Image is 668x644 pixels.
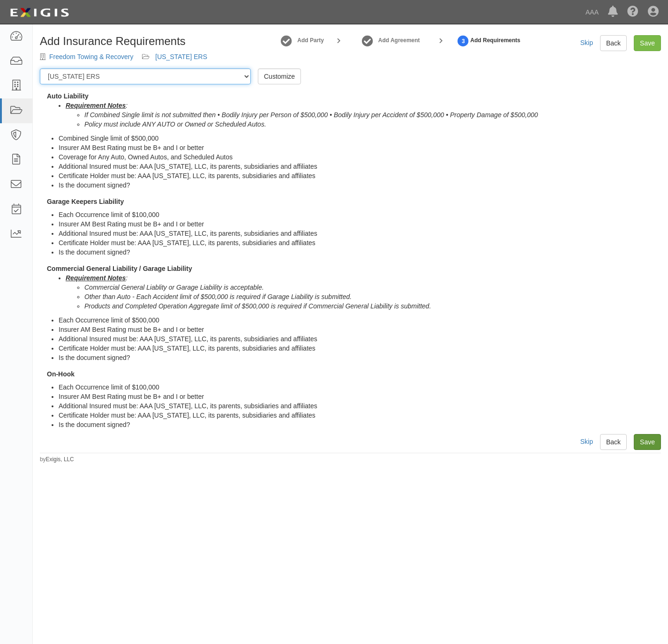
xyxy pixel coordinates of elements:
[600,35,627,51] a: Back
[378,37,420,44] strong: Add Agreement
[634,35,661,51] a: Save
[59,382,661,392] li: Each Occurrence limit of $100,000
[59,134,661,143] li: Combined Single limit of $500,000
[40,456,74,464] small: by
[66,274,126,282] u: Requirement Notes
[297,37,324,45] a: Add Party
[600,434,627,450] a: Back
[580,438,593,445] a: Skip
[59,315,661,325] li: Each Occurrence limit of $500,000
[59,401,661,411] li: Additional Insured must be: AAA [US_STATE], LLC, its parents, subsidiaries and affiliates
[59,420,661,429] li: Is the document signed?
[84,301,661,311] li: Products and Completed Operation Aggregate limit of $500,000 is required if Commercial General Li...
[59,353,661,362] li: Is the document signed?
[59,143,661,152] li: Insurer AM Best Rating must be B+ and I or better
[59,392,661,401] li: Insurer AM Best Rating must be B+ and I or better
[7,4,72,21] img: logo-5460c22ac91f19d4615b14bd174203de0afe785f0fc80cf4dbbc73dc1793850b.png
[456,36,470,47] strong: 3
[59,334,661,344] li: Additional Insured must be: AAA [US_STATE], LLC, its parents, subsidiaries and affiliates
[84,292,661,301] li: Other than Auto - Each Accident limit of $500,000 is required if Garage Liability is submitted.
[47,370,75,378] strong: On-Hook
[66,102,126,109] u: Requirement Notes
[581,3,603,22] a: AAA
[84,110,661,120] li: If Combined Single limit is not submitted then • Bodily Injury per Person of $500,000 • Bodily In...
[258,68,301,84] a: Customize
[155,53,207,60] a: [US_STATE] ERS
[470,37,520,45] strong: Add Requirements
[59,162,661,171] li: Additional Insured must be: AAA [US_STATE], LLC, its parents, subsidiaries and affiliates
[59,219,661,229] li: Insurer AM Best Rating must be B+ and I or better
[40,35,238,47] h1: Add Insurance Requirements
[84,283,661,292] li: Commercial General Liablity or Garage Liability is acceptable.
[59,325,661,334] li: Insurer AM Best Rating must be B+ and I or better
[378,37,420,45] a: Add Agreement
[59,229,661,238] li: Additional Insured must be: AAA [US_STATE], LLC, its parents, subsidiaries and affiliates
[47,265,192,272] strong: Commercial General Liability / Garage Liability
[627,7,638,18] i: Help Center - Complianz
[66,273,661,311] li: :
[49,53,133,60] a: Freedom Towing & Recovery
[59,344,661,353] li: Certificate Holder must be: AAA [US_STATE], LLC, its parents, subsidiaries and affiliates
[59,238,661,247] li: Certificate Holder must be: AAA [US_STATE], LLC, its parents, subsidiaries and affiliates
[634,434,661,450] a: Save
[360,30,375,51] a: Add Agreement
[59,152,661,162] li: Coverage for Any Auto, Owned Autos, and Scheduled Autos
[456,30,470,51] a: Set Requirements
[59,171,661,180] li: Certificate Holder must be: AAA [US_STATE], LLC, its parents, subsidiaries and affiliates
[59,180,661,190] li: Is the document signed?
[46,456,74,463] a: Exigis, LLC
[59,411,661,420] li: Certificate Holder must be: AAA [US_STATE], LLC, its parents, subsidiaries and affiliates
[47,92,89,100] strong: Auto Liability
[59,210,661,219] li: Each Occurrence limit of $100,000
[84,120,661,129] li: Policy must include ANY AUTO or Owned or Scheduled Autos.
[580,39,593,46] a: Skip
[66,101,661,129] li: :
[47,198,124,205] strong: Garage Keepers Liability
[297,37,324,44] strong: Add Party
[59,247,661,257] li: Is the document signed?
